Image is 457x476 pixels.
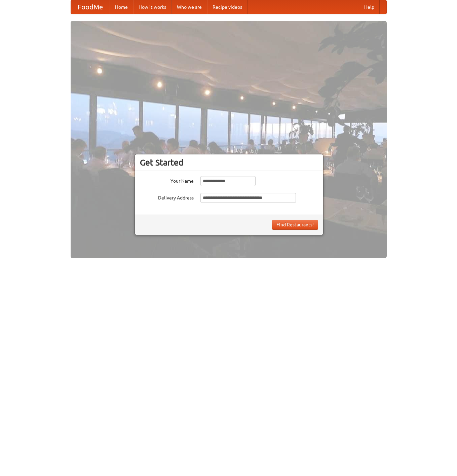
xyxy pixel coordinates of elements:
a: Home [110,0,133,14]
a: Recipe videos [207,0,247,14]
label: Your Name [140,176,194,184]
button: Find Restaurants! [272,220,318,230]
a: FoodMe [71,0,110,14]
a: Help [359,0,380,14]
a: How it works [133,0,172,14]
a: Who we are [172,0,207,14]
label: Delivery Address [140,193,194,201]
h3: Get Started [140,157,318,168]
